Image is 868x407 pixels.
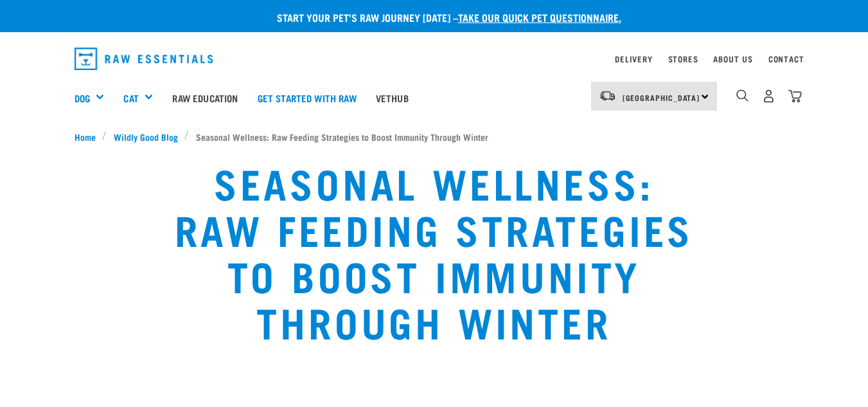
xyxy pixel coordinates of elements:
[75,130,96,143] span: Home
[458,14,621,20] a: take our quick pet questionnaire.
[75,130,103,143] a: Home
[736,89,748,102] img: home-icon-1@2x.png
[668,57,698,61] a: Stores
[114,130,178,143] span: Wildly Good Blog
[768,57,804,61] a: Contact
[123,91,138,105] a: Cat
[788,89,802,103] img: home-icon@2x.png
[248,72,366,123] a: Get started with Raw
[623,95,700,100] span: [GEOGRAPHIC_DATA]
[75,91,90,105] a: Dog
[64,42,804,75] nav: dropdown navigation
[107,130,184,143] a: Wildly Good Blog
[615,57,652,61] a: Delivery
[163,72,247,123] a: Raw Education
[713,57,752,61] a: About Us
[168,159,700,344] h1: Seasonal Wellness: Raw Feeding Strategies to Boost Immunity Through Winter
[75,48,213,70] img: Raw Essentials Logo
[762,89,775,103] img: user.png
[75,130,794,143] nav: breadcrumbs
[366,72,418,123] a: Vethub
[599,90,616,102] img: van-moving.png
